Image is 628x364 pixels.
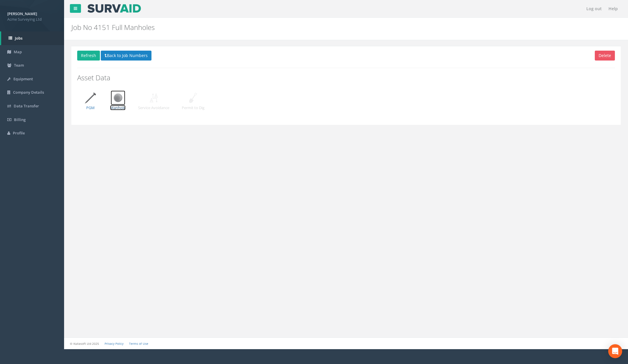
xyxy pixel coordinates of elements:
[129,342,148,346] a: Terms of Use
[7,17,57,22] span: Acme Surveying Ltd
[77,74,615,81] h2: Asset Data
[83,95,98,110] a: PGM
[14,49,22,54] span: Map
[77,51,100,61] button: Refresh
[13,90,44,95] span: Company Details
[182,105,204,111] p: Permit to Dig
[105,342,124,346] a: Privacy Policy
[110,105,126,111] p: Manhole
[138,105,169,111] p: Service Avoidance
[147,90,161,105] img: job_detail_service_avoidance.png
[7,11,37,16] strong: [PERSON_NAME]
[14,103,39,109] span: Data Transfer
[71,24,528,31] h2: Job No 4151 Full Manholes
[101,51,151,61] button: Back to Job Numbers
[608,344,622,358] div: Open Intercom Messenger
[83,90,98,105] img: job_detail_pgm.png
[111,90,125,105] img: job_detail_manhole.png
[186,90,200,105] img: job_detail_permit_to_dig.png
[13,130,25,136] span: Profile
[15,35,22,41] span: Jobs
[14,117,26,122] span: Billing
[1,31,64,45] a: Jobs
[110,95,126,110] a: Manhole
[14,63,24,68] span: Team
[70,342,99,346] small: © Kullasoft Ltd 2025
[83,105,98,111] p: PGM
[7,10,57,22] a: [PERSON_NAME] Acme Surveying Ltd
[13,76,33,81] span: Equipment
[595,51,615,61] button: Delete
